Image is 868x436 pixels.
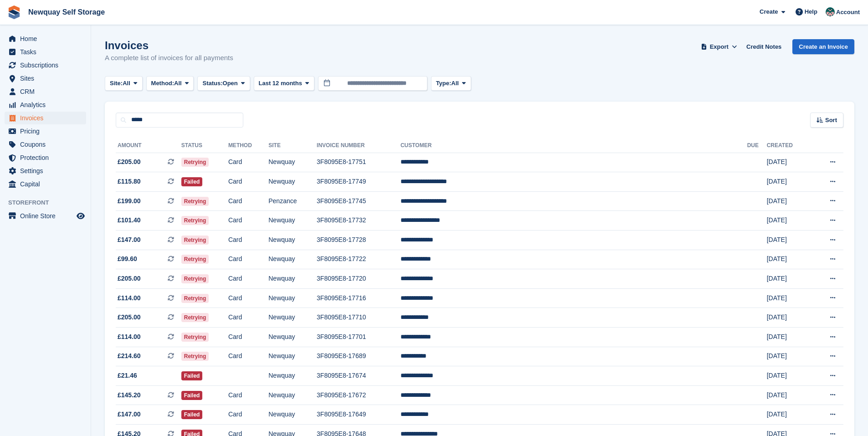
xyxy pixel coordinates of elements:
[767,250,811,269] td: [DATE]
[118,293,141,303] span: £114.00
[767,231,811,250] td: [DATE]
[431,76,471,91] button: Type: All
[401,138,747,153] th: Customer
[747,138,767,153] th: Due
[118,410,141,419] span: £147.00
[197,76,250,91] button: Status: Open
[151,79,175,88] span: Method:
[268,385,317,405] td: Newquay
[20,72,75,85] span: Sites
[317,405,401,425] td: 3F8095E8-17649
[268,191,317,211] td: Penzance
[181,391,203,400] span: Failed
[451,79,459,88] span: All
[228,347,268,366] td: Card
[228,328,268,347] td: Card
[181,197,209,206] span: Retrying
[228,250,268,269] td: Card
[317,269,401,289] td: 3F8095E8-17720
[317,308,401,328] td: 3F8095E8-17710
[228,288,268,308] td: Card
[317,138,401,153] th: Invoice Number
[20,85,75,98] span: CRM
[767,172,811,192] td: [DATE]
[118,196,141,206] span: £199.00
[8,198,91,207] span: Storefront
[5,164,86,177] a: menu
[20,32,75,45] span: Home
[181,371,203,380] span: Failed
[317,250,401,269] td: 3F8095E8-17722
[317,366,401,386] td: 3F8095E8-17674
[181,352,209,361] span: Retrying
[836,8,860,17] span: Account
[146,76,194,91] button: Method: All
[5,178,86,190] a: menu
[259,79,302,88] span: Last 12 months
[5,72,86,85] a: menu
[123,79,130,88] span: All
[767,385,811,405] td: [DATE]
[5,85,86,98] a: menu
[20,98,75,111] span: Analytics
[5,151,86,164] a: menu
[699,39,739,54] button: Export
[805,7,817,16] span: Help
[268,231,317,250] td: Newquay
[116,138,181,153] th: Amount
[317,347,401,366] td: 3F8095E8-17689
[268,347,317,366] td: Newquay
[268,269,317,289] td: Newquay
[760,7,778,16] span: Create
[268,366,317,386] td: Newquay
[317,385,401,405] td: 3F8095E8-17672
[20,164,75,177] span: Settings
[268,328,317,347] td: Newquay
[110,79,123,88] span: Site:
[181,333,209,342] span: Retrying
[268,308,317,328] td: Newquay
[118,313,141,322] span: £205.00
[268,172,317,192] td: Newquay
[228,172,268,192] td: Card
[228,231,268,250] td: Card
[181,313,209,322] span: Retrying
[223,79,238,88] span: Open
[118,332,141,342] span: £114.00
[181,294,209,303] span: Retrying
[20,125,75,138] span: Pricing
[317,288,401,308] td: 3F8095E8-17716
[118,177,141,186] span: £115.80
[7,5,21,19] img: stora-icon-8386f47178a22dfd0bd8f6a31ec36ba5ce8667c1dd55bd0f319d3a0aa187defe.svg
[20,59,75,72] span: Subscriptions
[254,76,314,91] button: Last 12 months
[228,138,268,153] th: Method
[228,385,268,405] td: Card
[181,158,209,167] span: Retrying
[25,5,108,20] a: Newquay Self Storage
[5,46,86,58] a: menu
[268,138,317,153] th: Site
[181,138,228,153] th: Status
[825,116,837,125] span: Sort
[268,250,317,269] td: Newquay
[118,254,137,264] span: £99.60
[181,410,203,419] span: Failed
[118,157,141,167] span: £205.00
[767,138,811,153] th: Created
[317,328,401,347] td: 3F8095E8-17701
[20,178,75,190] span: Capital
[5,32,86,45] a: menu
[317,231,401,250] td: 3F8095E8-17728
[20,210,75,222] span: Online Store
[228,153,268,172] td: Card
[118,351,141,361] span: £214.60
[5,138,86,151] a: menu
[767,269,811,289] td: [DATE]
[228,211,268,231] td: Card
[317,191,401,211] td: 3F8095E8-17745
[710,42,729,51] span: Export
[202,79,222,88] span: Status:
[75,210,86,221] a: Preview store
[20,151,75,164] span: Protection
